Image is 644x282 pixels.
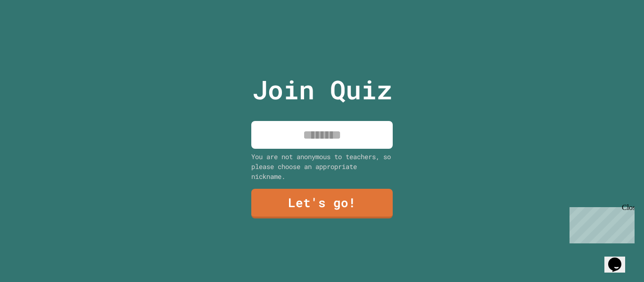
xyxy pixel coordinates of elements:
a: Let's go! [251,189,393,218]
iframe: chat widget [604,244,635,273]
p: Join Quiz [252,70,392,109]
div: You are not anonymous to teachers, so please choose an appropriate nickname. [251,152,393,181]
div: Chat with us now!Close [4,4,65,60]
iframe: chat widget [566,203,635,243]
